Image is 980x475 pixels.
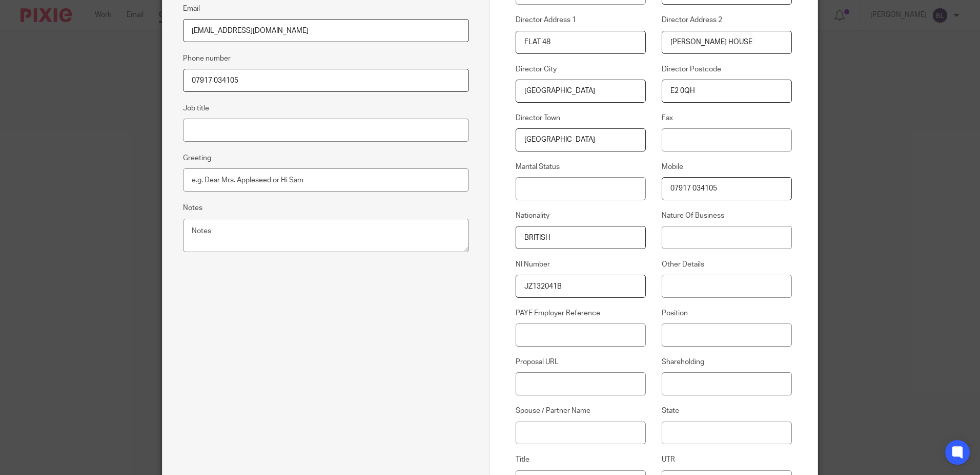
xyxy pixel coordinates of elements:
[183,103,209,113] label: Job title
[662,406,792,416] label: State
[662,259,792,270] label: Other Details
[516,15,646,25] label: Director Address 1
[516,406,646,416] label: Spouse / Partner Name
[183,153,211,163] label: Greeting
[516,259,646,270] label: NI Number
[516,64,646,74] label: Director City
[183,168,469,192] input: e.g. Dear Mrs. Appleseed or Hi Sam
[662,162,792,172] label: Mobile
[183,4,200,14] label: Email
[516,308,646,318] label: PAYE Employer Reference
[183,203,202,213] label: Notes
[662,357,792,367] label: Shareholding
[662,454,792,465] label: UTR
[662,211,792,221] label: Nature Of Business
[516,113,646,123] label: Director Town
[183,53,231,64] label: Phone number
[516,357,646,367] label: Proposal URL
[516,211,646,221] label: Nationality
[662,113,792,123] label: Fax
[516,454,646,465] label: Title
[662,15,792,25] label: Director Address 2
[662,308,792,318] label: Position
[662,64,792,74] label: Director Postcode
[516,162,646,172] label: Marital Status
